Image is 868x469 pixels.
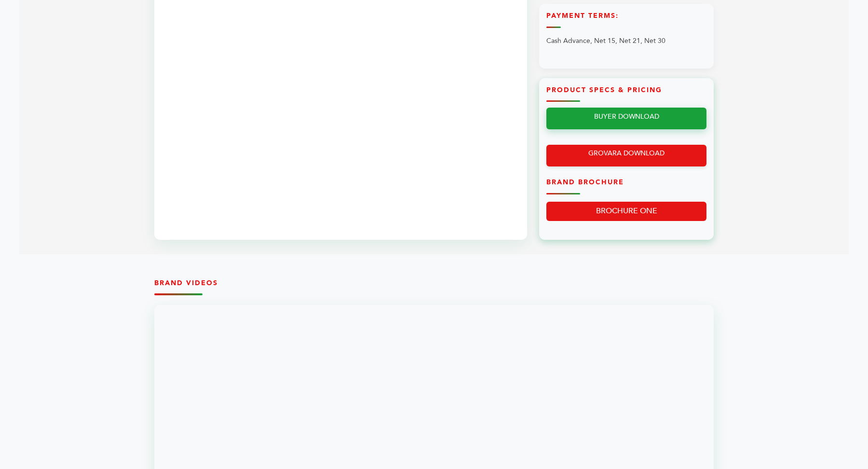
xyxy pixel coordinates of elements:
[154,278,714,295] h3: Brand Videos
[546,33,706,49] p: Cash Advance, Net 15, Net 21, Net 30
[546,145,706,166] a: GROVARA DOWNLOAD
[546,85,706,102] h3: Product Specs & Pricing
[546,108,706,129] a: BUYER DOWNLOAD
[546,178,706,194] h3: Brand Brochure
[546,202,706,221] a: BROCHURE ONE
[546,11,706,28] h3: Payment Terms:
